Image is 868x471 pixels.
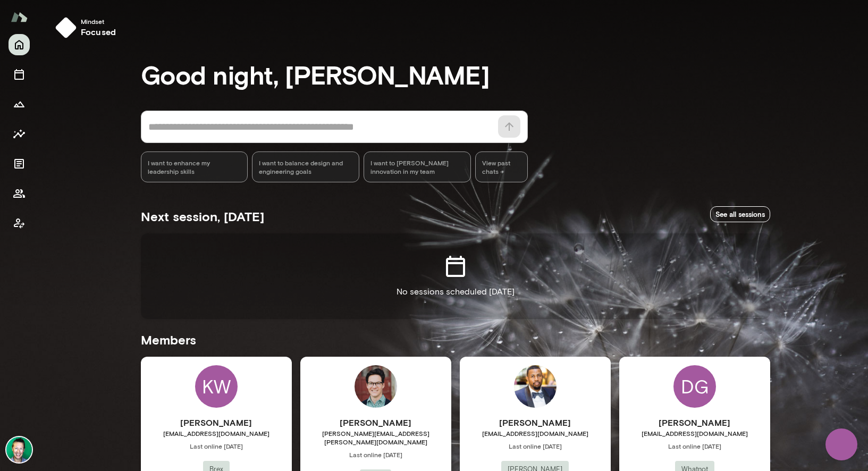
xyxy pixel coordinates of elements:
button: Insights [9,123,30,145]
button: Home [9,34,30,55]
h6: [PERSON_NAME] [619,416,770,429]
div: I want to enhance my leadership skills [141,152,248,182]
span: I want to [PERSON_NAME] innovation in my team [370,158,464,175]
div: DG [673,365,716,408]
img: Mento [11,7,28,27]
span: Last online [DATE] [141,442,292,450]
span: View past chats -> [475,152,527,182]
img: Brian Lawrence [6,437,32,462]
span: Last online [DATE] [300,450,451,459]
h3: Good night, [PERSON_NAME] [141,60,770,89]
h5: Next session, [DATE] [141,208,264,225]
span: [PERSON_NAME][EMAIL_ADDRESS][PERSON_NAME][DOMAIN_NAME] [300,429,451,446]
img: mindset [55,17,77,38]
span: Last online [DATE] [619,442,770,450]
div: I want to [PERSON_NAME] innovation in my team [364,152,471,182]
span: Mindset [81,17,116,26]
button: Growth Plan [9,94,30,115]
a: See all sessions [710,206,770,223]
p: No sessions scheduled [DATE] [397,285,515,298]
button: Members [9,183,30,204]
h6: [PERSON_NAME] [300,416,451,429]
span: [EMAIL_ADDRESS][DOMAIN_NAME] [141,429,292,438]
div: I want to balance design and engineering goals [252,152,359,182]
h6: [PERSON_NAME] [141,416,292,429]
span: I want to enhance my leadership skills [148,158,241,175]
span: Last online [DATE] [460,442,611,450]
img: Anthony Buchanan [514,365,557,408]
button: Sessions [9,64,30,85]
h6: [PERSON_NAME] [460,416,611,429]
button: Documents [9,153,30,174]
button: Client app [9,213,30,234]
span: I want to balance design and engineering goals [259,158,352,175]
img: Daniel Flynn [355,365,397,408]
span: [EMAIL_ADDRESS][DOMAIN_NAME] [619,429,770,438]
div: KW [195,365,238,408]
span: [EMAIL_ADDRESS][DOMAIN_NAME] [460,429,611,438]
button: Mindsetfocused [51,13,124,43]
h6: focused [81,26,116,38]
h5: Members [141,331,770,348]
